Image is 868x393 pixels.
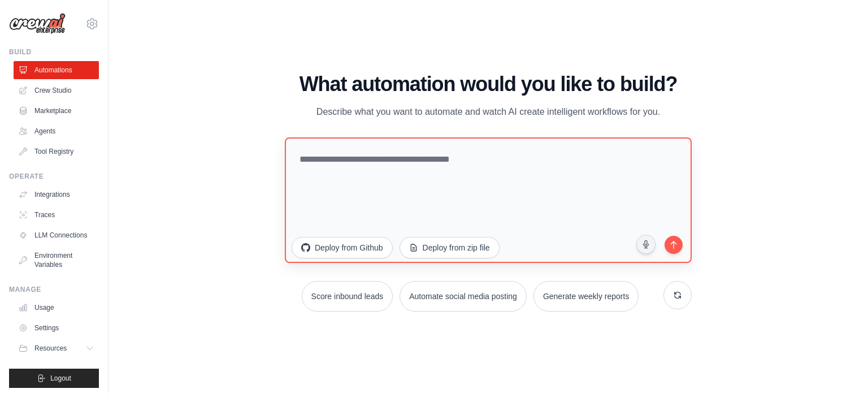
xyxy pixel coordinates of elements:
[9,172,99,181] div: Operate
[9,369,99,388] button: Logout
[14,185,99,204] a: Integrations
[302,281,393,312] button: Score inbound leads
[9,13,66,34] img: Logo
[14,61,99,79] a: Automations
[9,285,99,294] div: Manage
[14,226,99,244] a: LLM Connections
[14,319,99,337] a: Settings
[34,344,67,353] span: Resources
[14,142,99,161] a: Tool Registry
[533,281,639,312] button: Generate weekly reports
[14,299,99,317] a: Usage
[298,105,678,119] p: Describe what you want to automate and watch AI create intelligent workflows for you.
[14,206,99,224] a: Traces
[14,247,99,274] a: Environment Variables
[14,122,99,140] a: Agents
[292,237,393,258] button: Deploy from Github
[14,102,99,120] a: Marketplace
[9,47,99,57] div: Build
[400,237,500,258] button: Deploy from zip file
[400,281,527,312] button: Automate social media posting
[14,81,99,100] a: Crew Studio
[811,339,868,393] iframe: Chat Widget
[50,374,71,383] span: Logout
[14,339,99,357] button: Resources
[285,73,692,96] h1: What automation would you like to build?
